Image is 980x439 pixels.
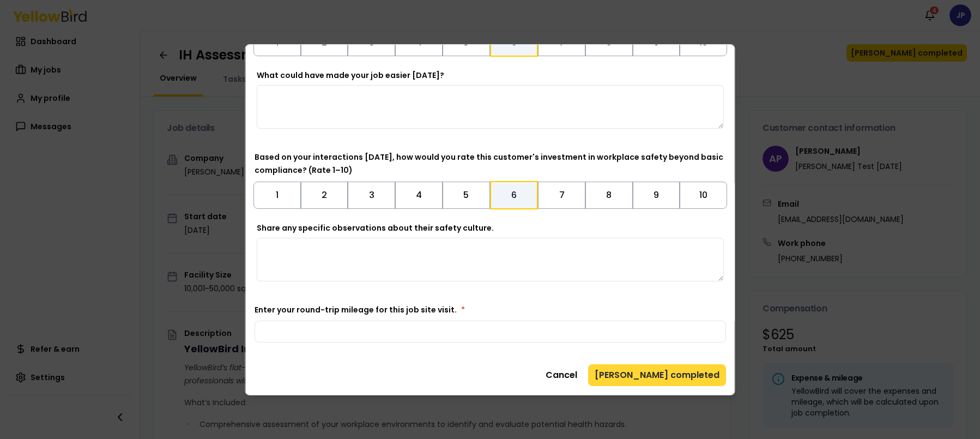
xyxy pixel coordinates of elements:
button: Toggle 8 [585,182,632,209]
label: What could have made your job easier [DATE]? [257,70,444,81]
button: Cancel [539,364,584,386]
button: Toggle 3 [348,182,395,209]
label: Share any specific observations about their safety culture. [257,222,494,233]
button: [PERSON_NAME] completed [588,364,726,386]
button: Toggle 10 [680,182,727,209]
button: Toggle 2 [300,182,348,209]
button: Toggle 1 [253,182,300,209]
label: Enter your round-trip mileage for this job site visit. [255,304,465,315]
button: Toggle 6 [489,181,538,209]
button: Toggle 4 [395,182,443,209]
label: Based on your interactions [DATE], how would you rate this customer's investment in workplace saf... [255,152,723,176]
button: Toggle 9 [632,182,680,209]
button: Toggle 7 [538,182,585,209]
button: Toggle 5 [442,182,489,209]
